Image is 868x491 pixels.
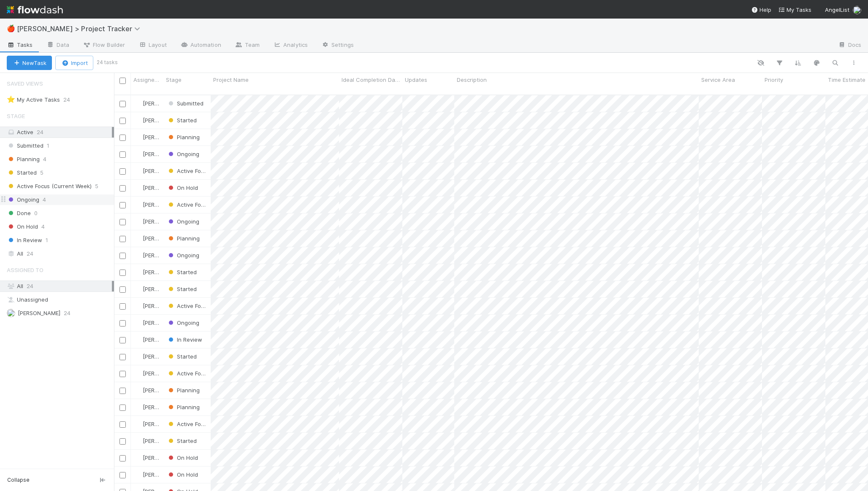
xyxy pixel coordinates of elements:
[119,303,126,310] input: Toggle Row Selected
[143,437,185,444] span: [PERSON_NAME]
[167,133,200,141] div: Planning
[7,3,63,17] img: logo-inverted-e16ddd16eac7371096b0.svg
[135,167,141,174] img: avatar_8e0a024e-b700-4f9f-aecf-6f1e79dccd3c.png
[134,285,159,293] div: [PERSON_NAME]
[63,94,79,105] span: 24
[76,39,132,52] a: Flow Builder
[167,99,203,108] div: Submitted
[135,336,141,343] img: avatar_8e0a024e-b700-4f9f-aecf-6f1e79dccd3c.png
[143,134,185,140] span: [PERSON_NAME]
[135,437,141,444] img: avatar_8e0a024e-b700-4f9f-aecf-6f1e79dccd3c.png
[134,386,159,394] div: [PERSON_NAME]
[135,100,141,107] img: avatar_8e0a024e-b700-4f9f-aecf-6f1e79dccd3c.png
[135,286,141,292] img: avatar_8e0a024e-b700-4f9f-aecf-6f1e79dccd3c.png
[133,76,161,84] span: Assigned To
[119,168,126,175] input: Toggle Row Selected
[7,262,43,278] span: Assigned To
[778,5,811,14] a: My Tasks
[228,39,266,52] a: Team
[119,337,126,343] input: Toggle Row Selected
[167,404,200,410] span: Planning
[134,234,159,243] div: [PERSON_NAME]
[167,285,197,293] div: Started
[167,218,199,225] span: Ongoing
[135,117,141,124] img: avatar_8e0a024e-b700-4f9f-aecf-6f1e79dccd3c.png
[119,286,126,293] input: Toggle Row Selected
[167,134,200,140] span: Planning
[135,252,141,259] img: avatar_8e0a024e-b700-4f9f-aecf-6f1e79dccd3c.png
[134,437,159,445] div: [PERSON_NAME]
[134,268,159,276] div: [PERSON_NAME]
[457,76,487,84] span: Description
[135,319,141,326] img: avatar_8e0a024e-b700-4f9f-aecf-6f1e79dccd3c.png
[167,201,252,208] span: Active Focus (Current Week)
[143,454,185,461] span: [PERSON_NAME]
[167,217,199,226] div: Ongoing
[167,454,198,461] span: On Hold
[167,184,198,191] span: On Hold
[7,154,40,165] span: Planning
[342,76,400,84] span: Ideal Completion Date
[266,39,315,52] a: Analytics
[134,403,159,411] div: [PERSON_NAME]
[119,320,126,326] input: Toggle Row Selected
[7,194,39,205] span: Ongoing
[167,167,252,174] span: Active Focus (Current Week)
[143,404,185,410] span: [PERSON_NAME]
[167,421,252,427] span: Active Focus (Current Week)
[134,251,159,259] div: [PERSON_NAME]
[167,117,197,124] span: Started
[143,252,185,259] span: [PERSON_NAME]
[167,387,200,394] span: Planning
[167,269,197,275] span: Started
[7,221,38,232] span: On Hold
[167,470,198,479] div: On Hold
[7,294,112,305] div: Unassigned
[134,453,159,462] div: [PERSON_NAME]
[167,200,206,209] div: Active Focus (Current Week)
[167,251,199,259] div: Ongoing
[119,78,126,84] input: Toggle All Rows Selected
[7,140,43,151] span: Submitted
[135,201,141,208] img: avatar_8e0a024e-b700-4f9f-aecf-6f1e79dccd3c.png
[134,318,159,327] div: [PERSON_NAME]
[143,167,185,174] span: [PERSON_NAME]
[167,471,198,478] span: On Hold
[64,308,71,318] span: 24
[119,421,126,428] input: Toggle Row Selected
[167,353,197,360] span: Started
[135,471,141,478] img: avatar_8e0a024e-b700-4f9f-aecf-6f1e79dccd3c.png
[135,269,141,275] img: avatar_8e0a024e-b700-4f9f-aecf-6f1e79dccd3c.png
[167,167,206,175] div: Active Focus (Current Week)
[119,371,126,377] input: Toggle Row Selected
[7,181,92,192] span: Active Focus (Current Week)
[167,151,199,157] span: Ongoing
[83,40,125,49] span: Flow Builder
[34,208,38,219] span: 0
[167,437,197,445] div: Started
[55,56,93,70] button: Import
[119,219,126,225] input: Toggle Row Selected
[135,134,141,140] img: avatar_8e0a024e-b700-4f9f-aecf-6f1e79dccd3c.png
[7,75,43,92] span: Saved Views
[167,302,252,309] span: Active Focus (Current Week)
[37,129,43,135] span: 24
[7,96,15,103] span: ⭐
[134,99,159,108] div: [PERSON_NAME]
[143,201,185,208] span: [PERSON_NAME]
[7,127,112,138] div: Active
[174,39,228,52] a: Automation
[167,453,198,462] div: On Hold
[167,318,199,327] div: Ongoing
[7,167,37,178] span: Started
[701,76,735,84] span: Service Area
[167,403,200,411] div: Planning
[119,135,126,141] input: Toggle Row Selected
[167,268,197,276] div: Started
[119,354,126,360] input: Toggle Row Selected
[119,202,126,208] input: Toggle Row Selected
[18,310,60,316] span: [PERSON_NAME]
[135,151,141,157] img: avatar_8e0a024e-b700-4f9f-aecf-6f1e79dccd3c.png
[167,420,206,428] div: Active Focus (Current Week)
[167,352,197,361] div: Started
